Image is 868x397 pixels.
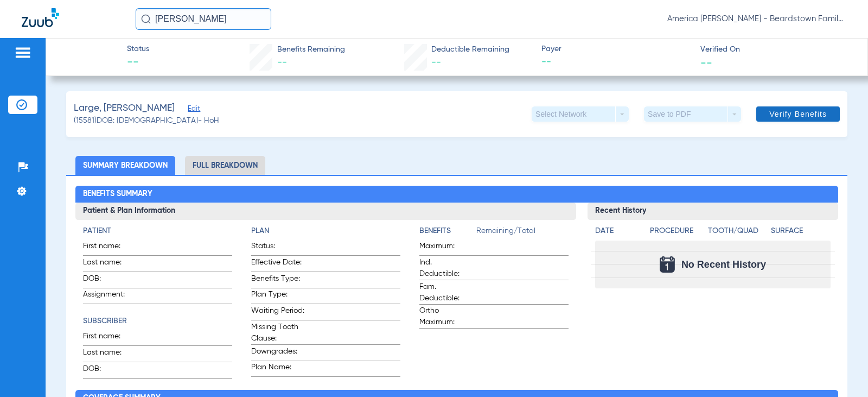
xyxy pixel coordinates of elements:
span: Verify Benefits [769,110,827,118]
span: Last name: [83,347,136,362]
span: Deductible Remaining [431,44,509,55]
span: Plan Name: [251,362,304,376]
h4: Subscriber [83,316,232,327]
span: First name: [83,241,136,255]
app-breakdown-title: Date [595,225,641,241]
span: -- [127,55,149,71]
span: Last name: [83,257,136,272]
img: Calendar [660,256,675,273]
span: -- [277,58,287,67]
span: Benefits Type: [251,273,304,288]
span: Large, [PERSON_NAME] [74,102,175,115]
app-breakdown-title: Tooth/Quad [708,225,767,241]
span: Edit [188,105,197,115]
app-breakdown-title: Surface [771,225,830,241]
span: Plan Type: [251,289,304,304]
input: Search for patients [136,8,271,30]
span: Benefits Remaining [277,44,345,55]
button: Verify Benefits [756,106,840,122]
h4: Date [595,225,641,237]
span: Assignment: [83,289,136,304]
app-breakdown-title: Benefits [419,225,476,241]
span: Verified On [700,44,850,55]
span: (15581) DOB: [DEMOGRAPHIC_DATA] - HoH [74,115,219,127]
span: -- [700,56,712,68]
h3: Recent History [588,203,838,220]
h4: Tooth/Quad [708,225,767,237]
h2: Benefits Summary [75,186,838,203]
h4: Procedure [650,225,704,237]
span: Ind. Deductible: [419,257,473,280]
li: Summary Breakdown [75,156,175,175]
span: Effective Date: [251,257,304,272]
span: Downgrades: [251,346,304,361]
span: America [PERSON_NAME] - Beardstown Family Dental [667,14,846,24]
span: Ortho Maximum: [419,305,473,328]
h3: Patient & Plan Information [75,203,576,220]
span: No Recent History [681,259,766,270]
span: Remaining/Total [476,225,569,241]
h4: Surface [771,225,830,237]
app-breakdown-title: Procedure [650,225,704,241]
span: -- [431,58,441,67]
span: DOB: [83,363,136,378]
h4: Plan [251,225,400,237]
span: -- [541,55,691,69]
span: Payer [541,43,691,55]
li: Full Breakdown [185,156,265,175]
img: Zuub Logo [22,8,59,27]
span: Fam. Deductible: [419,281,473,304]
span: Status [127,43,149,55]
img: Search Icon [141,14,151,24]
span: First name: [83,331,136,345]
span: Waiting Period: [251,305,304,320]
img: hamburger-icon [14,46,31,59]
span: DOB: [83,273,136,288]
span: Status: [251,241,304,255]
span: Maximum: [419,241,473,255]
h4: Benefits [419,225,476,237]
h4: Patient [83,225,232,237]
span: Missing Tooth Clause: [251,322,304,344]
